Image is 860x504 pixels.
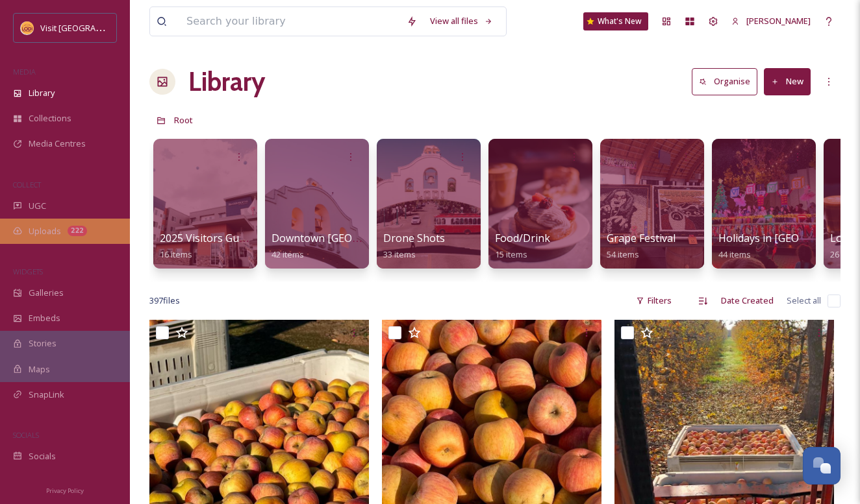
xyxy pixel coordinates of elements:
a: 2025 Visitors Guide16 items [160,232,253,260]
span: Root [174,114,193,126]
span: WIDGETS [13,267,43,276]
a: [PERSON_NAME] [725,8,817,34]
span: Collections [29,112,71,125]
span: 15 items [495,248,527,260]
a: Root [174,112,193,128]
span: Visit [GEOGRAPHIC_DATA] [40,21,141,34]
span: 44 items [718,248,751,260]
span: [PERSON_NAME] [746,15,811,27]
span: Library [29,87,55,99]
span: 42 items [272,248,304,260]
span: Uploads [29,225,61,237]
span: SnapLink [29,389,64,401]
button: New [764,68,811,95]
span: 54 items [607,248,639,260]
a: Grape Festival54 items [607,232,676,260]
span: Media Centres [29,138,86,150]
input: Search your library [180,7,400,36]
span: Grape Festival [607,231,676,245]
span: Food/Drink [495,231,550,245]
span: SOCIALS [13,430,39,440]
span: Galleries [29,287,64,299]
span: UGC [29,200,46,212]
span: Socials [29,450,56,462]
span: MEDIA [13,67,36,77]
a: Food/Drink15 items [495,232,550,260]
span: Stories [29,337,57,350]
button: Open Chat [803,447,841,485]
div: 222 [68,226,87,236]
a: Privacy Policy [46,482,84,498]
a: Organise [692,68,764,95]
span: Privacy Policy [46,486,84,495]
span: Downtown [GEOGRAPHIC_DATA] [272,231,432,245]
span: Embeds [29,312,60,324]
span: 16 items [160,248,192,260]
a: Library [188,62,265,101]
span: Maps [29,363,50,376]
a: Downtown [GEOGRAPHIC_DATA]42 items [272,232,432,260]
span: 2025 Visitors Guide [160,231,253,245]
a: What's New [583,12,648,30]
div: Date Created [715,288,780,313]
span: Select all [787,294,821,307]
img: Square%20Social%20Visit%20Lodi.png [21,21,34,34]
span: COLLECT [13,180,41,189]
div: Filters [629,288,678,313]
span: Drone Shots [383,231,445,245]
a: Drone Shots33 items [383,232,445,260]
a: View all files [424,8,500,34]
span: 397 file s [149,294,180,307]
span: 33 items [383,248,416,260]
button: Organise [692,68,757,95]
